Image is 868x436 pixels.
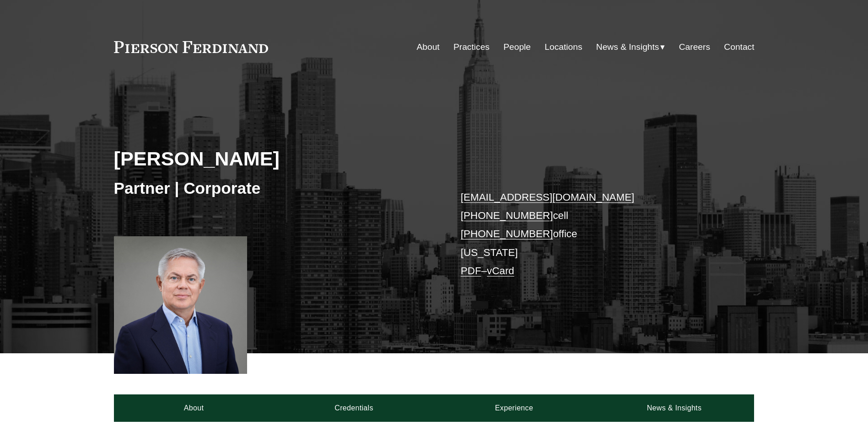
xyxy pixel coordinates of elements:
[114,147,434,170] h2: [PERSON_NAME]
[487,265,514,276] a: vCard
[461,265,481,276] a: PDF
[114,178,434,198] h3: Partner | Corporate
[596,39,659,55] span: News & Insights
[434,394,594,422] a: Experience
[274,394,434,422] a: Credentials
[594,394,754,422] a: News & Insights
[724,38,754,56] a: Contact
[461,188,728,281] p: cell office [US_STATE] –
[461,191,634,203] a: [EMAIL_ADDRESS][DOMAIN_NAME]
[114,394,274,422] a: About
[679,38,710,56] a: Careers
[545,38,582,56] a: Locations
[596,38,665,56] a: folder dropdown
[503,38,531,56] a: People
[453,38,490,56] a: Practices
[461,228,553,239] a: [PHONE_NUMBER]
[461,210,553,221] a: [PHONE_NUMBER]
[417,38,440,56] a: About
